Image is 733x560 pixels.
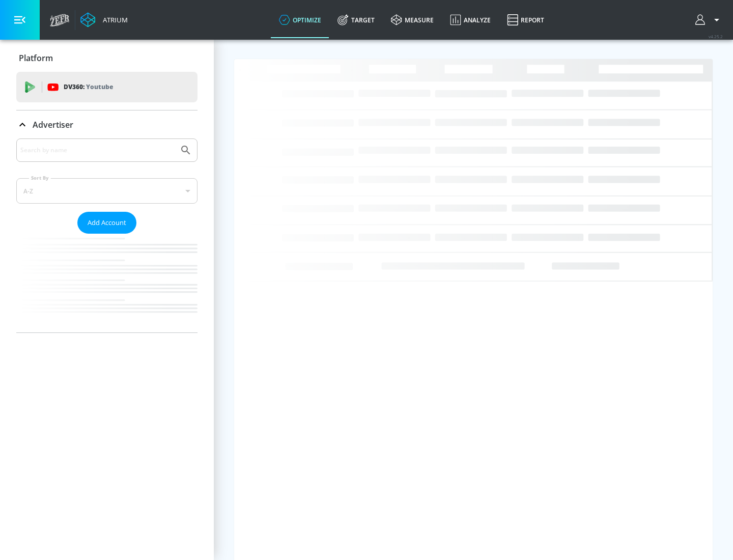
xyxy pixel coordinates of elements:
p: Platform [19,52,53,64]
span: Add Account [88,217,126,229]
p: Youtube [86,81,113,92]
div: A-Z [16,178,198,204]
p: DV360: [64,81,113,93]
a: Atrium [80,12,128,27]
div: Platform [16,44,198,72]
a: Analyze [442,2,499,38]
span: v 4.25.2 [709,34,723,39]
label: Sort By [29,175,51,181]
div: Advertiser [16,138,198,332]
div: Atrium [99,15,128,24]
div: Advertiser [16,110,198,139]
a: Target [329,2,383,38]
a: optimize [271,2,329,38]
div: DV360: Youtube [16,72,198,102]
input: Search by name [20,144,175,157]
a: measure [383,2,442,38]
a: Report [499,2,552,38]
button: Add Account [77,212,136,234]
p: Advertiser [33,119,73,130]
nav: list of Advertiser [16,234,198,332]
